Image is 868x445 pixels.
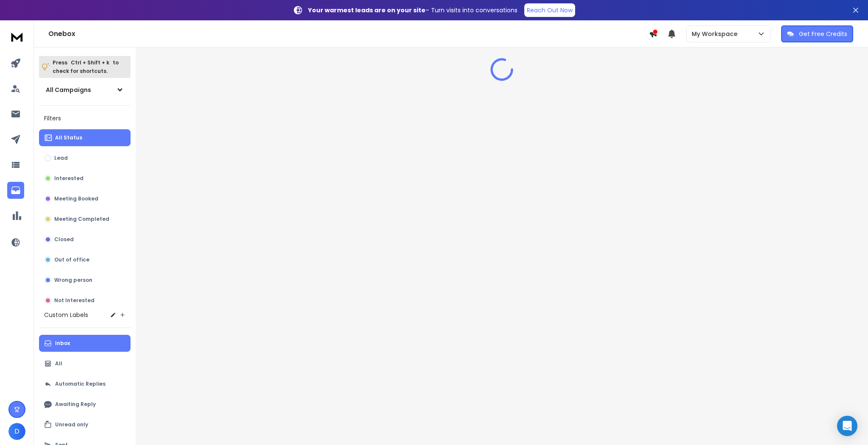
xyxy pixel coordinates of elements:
p: – Turn visits into conversations [308,6,517,14]
span: Ctrl + Shift + k [70,58,111,67]
button: All Status [39,129,131,146]
div: Open Intercom Messenger [837,416,857,436]
h1: Onebox [48,29,649,39]
button: Unread only [39,416,131,433]
strong: Your warmest leads are on your site [308,6,426,14]
button: Wrong person [39,272,131,289]
button: Lead [39,150,131,167]
h1: All Campaigns [46,86,91,94]
p: Closed [54,236,74,243]
p: Get Free Credits [799,30,847,38]
button: Automatic Replies [39,375,131,392]
p: Wrong person [54,277,92,284]
button: Inbox [39,335,131,352]
p: Reach Out Now [527,6,573,14]
p: Out of office [54,256,89,263]
button: D [8,423,25,440]
h3: Filters [39,112,131,124]
button: Closed [39,231,131,248]
p: All [55,360,62,367]
p: Not Interested [54,297,95,304]
button: All [39,355,131,372]
p: Lead [54,155,68,161]
p: Automatic Replies [55,381,106,387]
p: Awaiting Reply [55,401,96,408]
p: Interested [54,175,83,182]
p: Meeting Completed [54,216,109,222]
button: Meeting Booked [39,190,131,207]
button: Meeting Completed [39,211,131,228]
button: Awaiting Reply [39,396,131,413]
p: My Workspace [692,30,741,38]
a: Reach Out Now [524,3,575,17]
button: All Campaigns [39,81,131,98]
p: Inbox [55,340,70,347]
h3: Custom Labels [44,311,88,319]
button: Not Interested [39,292,131,309]
button: Get Free Credits [781,25,853,42]
p: Press to check for shortcuts. [53,58,119,75]
button: Out of office [39,251,131,268]
img: logo [8,29,25,44]
button: Interested [39,170,131,187]
p: All Status [55,134,82,141]
p: Unread only [55,421,88,428]
p: Meeting Booked [54,195,98,202]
